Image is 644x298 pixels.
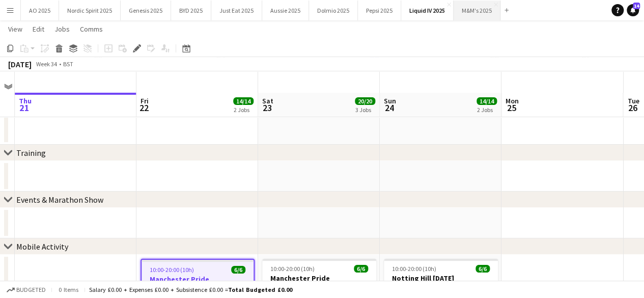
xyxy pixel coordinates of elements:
[633,3,640,9] span: 14
[270,265,315,273] span: 10:00-20:00 (10h)
[477,106,496,114] div: 2 Jobs
[475,265,490,273] span: 6/6
[8,59,32,69] div: [DATE]
[358,1,401,20] button: Pepsi 2025
[33,24,44,34] span: Edit
[139,102,149,114] span: 22
[21,1,59,20] button: AO 2025
[355,97,375,105] span: 20/20
[8,24,22,34] span: View
[211,1,262,20] button: Just Eat 2025
[477,97,497,105] span: 14/14
[354,265,368,273] span: 6/6
[76,22,107,36] a: Comms
[627,96,639,105] span: Tue
[141,96,149,105] span: Fri
[504,102,519,114] span: 25
[142,275,254,284] h3: Manchester Pride
[262,96,273,105] span: Sat
[56,286,80,293] span: 0 items
[506,96,519,105] span: Mon
[150,266,194,274] span: 10:00-20:00 (10h)
[627,4,639,16] a: 14
[80,24,103,34] span: Comms
[59,1,121,20] button: Nordic Spirit 2025
[262,1,309,20] button: Aussie 2025
[16,241,68,252] div: Mobile Activity
[626,102,639,114] span: 26
[261,102,273,114] span: 23
[17,102,32,114] span: 21
[121,1,171,20] button: Genesis 2025
[5,284,47,295] button: Budgeted
[34,60,59,68] span: Week 34
[50,22,74,36] a: Jobs
[392,265,436,273] span: 10:00-20:00 (10h)
[355,106,375,114] div: 3 Jobs
[16,148,46,158] div: Training
[233,97,254,105] span: 14/14
[382,102,396,114] span: 24
[384,96,396,105] span: Sun
[262,274,376,283] h3: Manchester Pride
[384,274,498,283] h3: Notting Hill [DATE]
[16,195,103,205] div: Events & Marathon Show
[19,96,32,105] span: Thu
[401,1,454,20] button: Liquid IV 2025
[4,22,26,36] a: View
[228,286,292,293] span: Total Budgeted £0.00
[63,60,73,68] div: BST
[234,106,253,114] div: 2 Jobs
[231,266,245,274] span: 6/6
[16,286,46,293] span: Budgeted
[29,22,48,36] a: Edit
[54,24,70,34] span: Jobs
[309,1,358,20] button: Dolmio 2025
[454,1,500,20] button: M&M's 2025
[89,286,292,293] div: Salary £0.00 + Expenses £0.00 + Subsistence £0.00 =
[171,1,211,20] button: BYD 2025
